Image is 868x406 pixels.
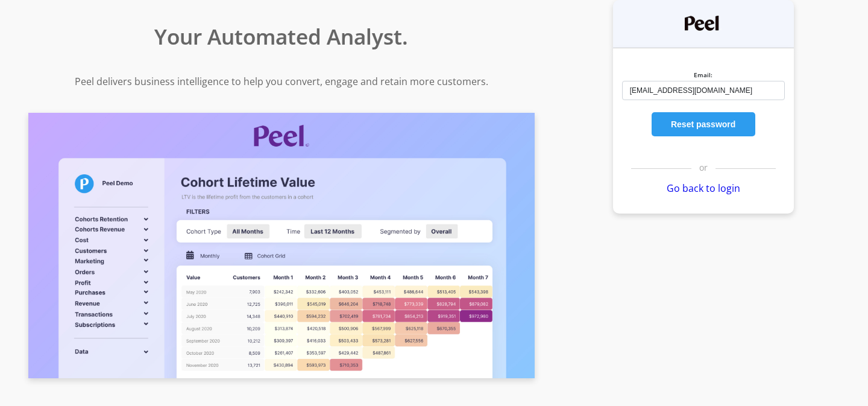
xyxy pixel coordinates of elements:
p: Peel delivers business intelligence to help you convert, engage and retain more customers. [6,74,556,89]
span: or [691,160,715,175]
input: Email [622,81,785,100]
img: Screenshot of Peel [28,113,535,379]
label: Email: [694,71,712,79]
a: Go back to login [667,182,740,195]
button: Reset password [652,112,755,136]
img: Peel [685,16,722,31]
